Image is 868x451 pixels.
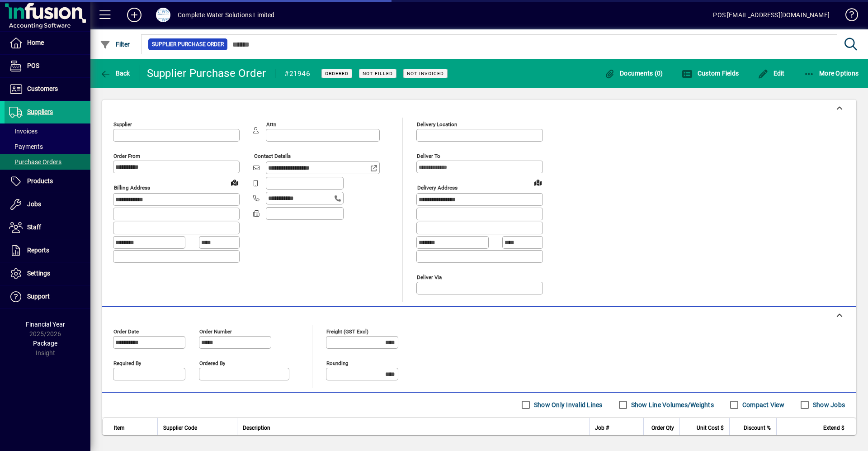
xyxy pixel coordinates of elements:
[802,65,861,81] button: More Options
[147,66,266,81] div: Supplier Purchase Order
[326,360,348,366] mat-label: Rounding
[531,175,545,190] a: View on map
[417,121,457,128] mat-label: Delivery Location
[114,423,125,433] span: Item
[629,400,714,409] label: Show Line Volumes/Weights
[98,36,132,52] button: Filter
[713,8,830,22] div: POS [EMAIL_ADDRESS][DOMAIN_NAME]
[5,170,90,193] a: Products
[33,340,57,347] span: Package
[811,400,845,409] label: Show Jobs
[227,175,242,190] a: View on map
[5,154,90,170] a: Purchase Orders
[9,143,43,150] span: Payments
[27,108,53,115] span: Suppliers
[651,423,674,433] span: Order Qty
[9,128,38,135] span: Invoices
[839,2,857,31] a: Knowledge Base
[27,85,58,92] span: Customers
[5,139,90,154] a: Payments
[163,423,197,433] span: Supplier Code
[113,360,141,366] mat-label: Required by
[679,65,741,81] button: Custom Fields
[5,216,90,239] a: Staff
[744,423,771,433] span: Discount %
[98,65,132,81] button: Back
[5,285,90,308] a: Support
[755,65,787,81] button: Edit
[243,423,270,433] span: Description
[804,70,859,77] span: More Options
[27,223,41,231] span: Staff
[149,7,178,23] button: Profile
[602,65,665,81] button: Documents (0)
[595,423,609,433] span: Job #
[27,200,41,208] span: Jobs
[9,158,61,166] span: Purchase Orders
[326,328,368,334] mat-label: Freight (GST excl)
[178,8,275,22] div: Complete Water Solutions Limited
[5,55,90,77] a: POS
[823,423,844,433] span: Extend $
[758,70,785,77] span: Edit
[5,239,90,262] a: Reports
[417,153,440,159] mat-label: Deliver To
[604,70,663,77] span: Documents (0)
[199,328,232,334] mat-label: Order number
[27,177,53,185] span: Products
[199,360,225,366] mat-label: Ordered by
[284,66,310,81] div: #21946
[5,123,90,139] a: Invoices
[682,70,739,77] span: Custom Fields
[26,321,65,328] span: Financial Year
[741,400,784,409] label: Compact View
[100,41,130,48] span: Filter
[113,328,139,334] mat-label: Order date
[407,71,444,76] span: Not Invoiced
[363,71,393,76] span: Not Filled
[27,270,50,277] span: Settings
[5,78,90,100] a: Customers
[27,247,49,254] span: Reports
[532,400,603,409] label: Show Only Invalid Lines
[27,293,50,300] span: Support
[152,40,224,49] span: Supplier Purchase Order
[266,121,276,128] mat-label: Attn
[100,70,130,77] span: Back
[27,62,39,69] span: POS
[113,121,132,128] mat-label: Supplier
[120,7,149,23] button: Add
[27,39,44,46] span: Home
[325,71,349,76] span: Ordered
[5,193,90,216] a: Jobs
[90,65,140,81] app-page-header-button: Back
[113,153,140,159] mat-label: Order from
[5,32,90,54] a: Home
[417,274,442,280] mat-label: Deliver via
[5,262,90,285] a: Settings
[697,423,724,433] span: Unit Cost $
